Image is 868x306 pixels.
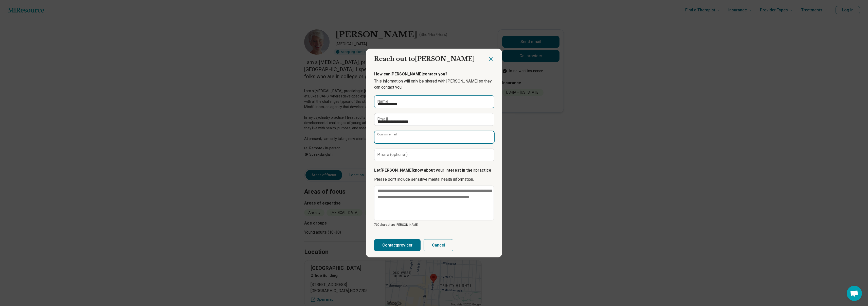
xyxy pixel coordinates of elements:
button: Cancel [424,239,453,251]
p: Let [PERSON_NAME] know about your interest in their practice [374,167,494,173]
span: Reach out to [PERSON_NAME] [374,55,475,63]
p: Please don’t include sensitive mental health information. [374,176,494,182]
label: Phone (optional) [377,153,408,157]
p: How can [PERSON_NAME] contact you? [374,71,494,77]
button: Close dialog [488,56,494,62]
label: Confirm email [377,133,397,136]
button: Contactprovider [374,239,421,251]
label: Email [377,117,388,121]
label: Name [377,99,388,104]
p: This information will only be shared with [PERSON_NAME] so they can contact you. [374,78,494,90]
p: 700 characters [PERSON_NAME] [374,222,494,227]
